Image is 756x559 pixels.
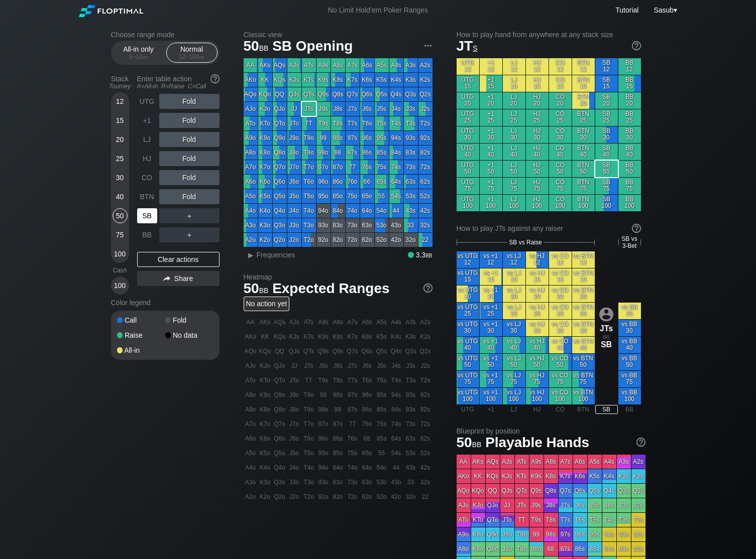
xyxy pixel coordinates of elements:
img: icon-avatar.b40e07d9.svg [599,307,613,321]
div: A8s [331,58,345,72]
div: BTN 12 [572,58,595,75]
div: BTN 75 [572,178,595,194]
div: BB 30 [618,126,641,143]
div: 54s [389,189,403,203]
div: BTN 100 [572,195,595,211]
img: help.32db89a4.svg [422,283,434,294]
div: 66 [360,175,374,189]
div: +1 15 [480,75,502,92]
div: CO 15 [549,75,572,92]
div: Fold [159,113,220,128]
div: K4s [389,73,403,87]
div: Fold [159,189,220,204]
div: ＋ [159,227,220,242]
div: 85s [375,146,389,160]
div: KTs [302,73,316,87]
div: +1 20 [480,92,502,109]
div: A4o [244,204,258,218]
div: 96s [360,131,374,145]
h2: Choose range mode [111,31,220,39]
div: Enter table action [137,71,220,94]
div: 5 – 12 [118,53,160,60]
div: BB [137,227,157,242]
div: A7s [346,58,360,72]
div: ATs [302,58,316,72]
div: BTN 30 [572,126,595,143]
div: ▾ [651,5,678,16]
div: SB 15 [595,75,618,92]
div: T8o [302,146,316,160]
div: How to play JTs against any raiser [457,224,641,232]
div: BTN 20 [572,92,595,109]
div: SB 75 [595,178,618,194]
div: K7o [258,160,272,174]
div: LJ 15 [503,75,525,92]
div: K6o [258,175,272,189]
div: K8s [331,73,345,87]
div: Call [117,317,165,324]
div: K3s [404,73,418,87]
div: Q4s [389,87,403,101]
div: Q6s [360,87,374,101]
div: AA [244,58,258,72]
div: All-in [117,347,165,354]
div: T3o [302,218,316,232]
div: K5o [258,189,272,203]
div: 92s [418,131,433,145]
div: LJ 12 [503,58,525,75]
img: help.32db89a4.svg [635,437,646,448]
div: Q4o [273,204,287,218]
div: A2o [244,233,258,247]
span: SB Opening [271,39,354,55]
div: No Limit Hold’em Poker Ranges [313,6,443,17]
div: SB 100 [595,195,618,211]
div: 53s [404,189,418,203]
div: K7s [346,73,360,87]
div: 43o [389,218,403,232]
div: A6o [244,175,258,189]
div: 73o [346,218,360,232]
div: T6s [360,116,374,130]
h2: Classic view [244,31,433,39]
div: KQs [273,73,287,87]
div: 98s [331,131,345,145]
span: s [473,42,477,53]
div: K4o [258,204,272,218]
div: 44 [389,204,403,218]
div: Tourney [107,83,133,90]
div: CO 100 [549,195,572,211]
div: UTG 75 [457,178,479,194]
div: T2o [302,233,316,247]
div: SB [137,208,157,223]
div: Q3o [273,218,287,232]
div: BTN 25 [572,109,595,126]
div: 12 – 100 [171,53,213,60]
div: 33 [404,218,418,232]
div: CO 20 [549,92,572,109]
div: 86o [331,175,345,189]
div: LJ 30 [503,126,525,143]
div: UTG [137,94,157,109]
div: K8o [258,146,272,160]
div: T5s [375,116,389,130]
div: 97s [346,131,360,145]
div: 92o [316,233,331,247]
div: 82s [418,146,433,160]
div: SB 40 [595,144,618,160]
div: 75 [113,227,128,242]
div: J3o [287,218,301,232]
div: 95s [375,131,389,145]
img: help.32db89a4.svg [209,73,221,84]
div: 52s [418,189,433,203]
div: T4s [389,116,403,130]
div: T3s [404,116,418,130]
div: Fold [159,151,220,166]
div: 82o [331,233,345,247]
div: +1 50 [480,161,502,177]
div: Stack [107,71,133,94]
div: 53o [375,218,389,232]
div: KK [258,73,272,87]
div: 76s [360,160,374,174]
div: TT [302,116,316,130]
div: HJ 50 [526,161,549,177]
